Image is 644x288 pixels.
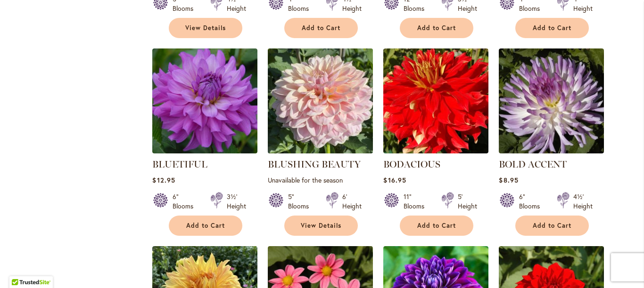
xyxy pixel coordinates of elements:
a: View Details [284,216,358,236]
a: BOLD ACCENT [499,146,604,155]
div: 6" Blooms [173,192,199,211]
span: Add to Cart [417,24,456,32]
div: 4½' Height [573,192,593,211]
div: 5" Blooms [288,192,314,211]
span: Add to Cart [186,222,225,230]
img: BODACIOUS [383,48,488,153]
span: Add to Cart [417,222,456,230]
button: Add to Cart [169,216,242,236]
img: BOLD ACCENT [499,48,604,153]
span: Add to Cart [533,24,571,32]
a: Bluetiful [152,146,257,155]
img: Bluetiful [152,48,257,153]
span: View Details [185,24,226,32]
span: Add to Cart [533,222,571,230]
a: BODACIOUS [383,159,440,170]
p: Unavailable for the season [268,176,373,184]
a: BOLD ACCENT [499,159,567,170]
button: Add to Cart [400,216,473,236]
div: 6' Height [342,192,362,211]
a: BLUSHING BEAUTY [268,146,373,155]
button: Add to Cart [515,18,589,38]
button: Add to Cart [515,216,589,236]
span: View Details [301,222,341,230]
span: Add to Cart [302,24,340,32]
div: 6" Blooms [519,192,545,211]
img: BLUSHING BEAUTY [265,46,376,156]
a: BLUETIFUL [152,159,207,170]
button: Add to Cart [284,18,358,38]
a: BLUSHING BEAUTY [268,159,361,170]
iframe: Launch Accessibility Center [7,255,33,281]
div: 3½' Height [227,192,246,211]
a: BODACIOUS [383,146,488,155]
div: 11" Blooms [404,192,430,211]
span: $12.95 [152,176,175,184]
a: View Details [169,18,242,38]
button: Add to Cart [400,18,473,38]
div: 5' Height [458,192,477,211]
span: $16.95 [383,176,406,184]
span: $8.95 [499,176,518,184]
